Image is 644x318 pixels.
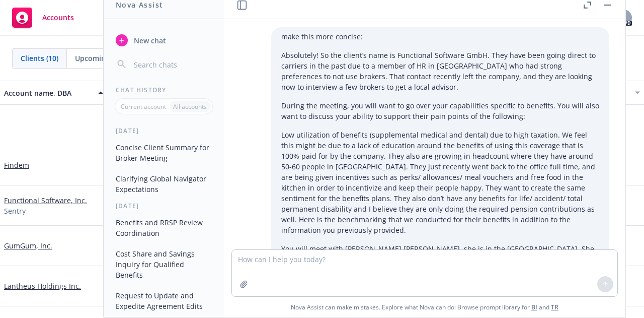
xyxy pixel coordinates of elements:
[281,243,599,296] p: You will meet with [PERSON_NAME] [PERSON_NAME], she is in the [GEOGRAPHIC_DATA]. She is looking f...
[551,303,558,311] a: TR
[42,14,74,22] span: Accounts
[104,202,224,210] div: [DATE]
[132,35,166,46] span: New chat
[4,206,26,216] span: Sentry
[281,50,599,92] p: Absolutely! So the client’s name is Functional Software GmbH. They have been going direct to carr...
[281,100,599,121] p: During the meeting, you will want to go over your capabilities specific to benefits. You will als...
[4,88,92,98] div: Account name, DBA
[132,57,212,72] input: Search chats
[281,31,599,42] p: make this more concise:
[104,86,224,94] div: Chat History
[112,170,216,198] button: Clarifying Global Navigator Expectations
[104,126,224,135] div: [DATE]
[75,53,152,63] span: Upcoming renewals (0)
[4,195,87,206] a: Functional Software, Inc.
[4,281,81,291] a: Lantheus Holdings Inc.
[228,297,621,317] span: Nova Assist can make mistakes. Explore what Nova can do: Browse prompt library for and
[4,240,52,251] a: GumGum, Inc.
[121,102,166,111] p: Current account
[8,4,78,32] a: Accounts
[21,53,58,63] span: Clients (10)
[112,287,216,314] button: Request to Update and Expedite Agreement Edits
[112,214,216,241] button: Benefits and RRSP Review Coordination
[112,31,216,49] button: New chat
[173,102,207,111] p: All accounts
[112,139,216,166] button: Concise Client Summary for Broker Meeting
[281,130,599,235] p: Low utilization of benefits (supplemental medical and dental) due to high taxation. We feel this ...
[112,245,216,283] button: Cost Share and Savings Inquiry for Qualified Benefits
[4,160,29,170] a: Findem
[531,303,537,311] a: BI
